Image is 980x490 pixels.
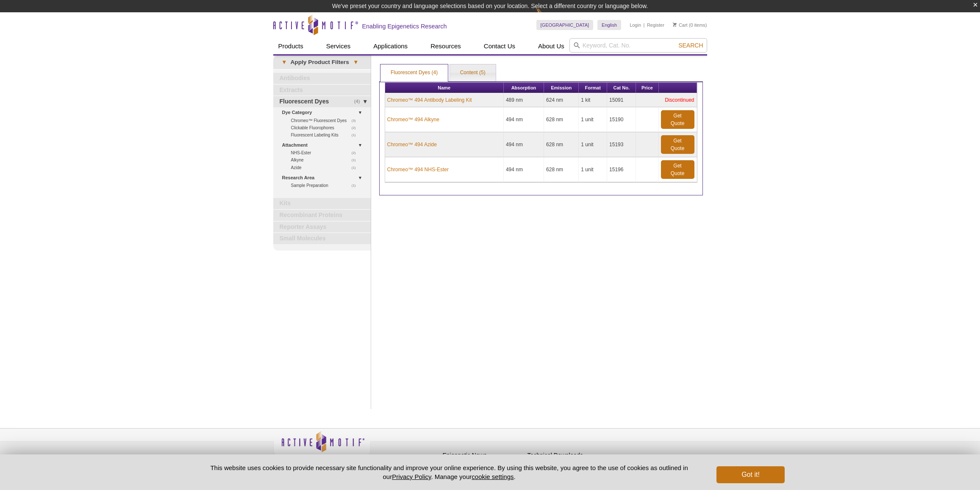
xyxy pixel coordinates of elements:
button: Got it! [716,466,784,483]
a: Extracts [273,85,371,96]
a: Recombinant Proteins [273,210,371,221]
a: Content (5) [450,64,496,81]
a: Privacy Policy [375,451,408,463]
th: Price [636,83,658,93]
td: 1 unit [579,157,607,182]
a: (1)Azide [291,164,361,171]
span: ▾ [349,58,362,66]
span: (1) [352,156,361,164]
a: (1)Fluorescent Labeling Kits [291,131,361,139]
th: Emission [544,83,579,93]
td: 628 nm [544,132,579,157]
a: Antibodies [273,73,371,84]
p: This website uses cookies to provide necessary site functionality and improve your online experie... [196,463,703,481]
td: 15091 [607,93,636,107]
button: Search [676,42,705,49]
td: 628 nm [544,157,579,182]
span: (1) [352,164,361,171]
input: Keyword, Cat. No. [569,38,707,53]
a: Get Quote [661,110,694,129]
th: Cat No. [607,83,636,93]
th: Absorption [504,83,544,93]
td: 494 nm [504,157,544,182]
span: (2) [352,124,361,131]
td: 1 unit [579,132,607,157]
td: 628 nm [544,107,579,132]
td: 494 nm [504,132,544,157]
a: ▾Apply Product Filters▾ [273,56,371,69]
td: 624 nm [544,93,579,107]
a: (3)Chromeo™ Fluorescent Dyes [291,117,361,124]
span: (3) [352,117,361,124]
a: Get Quote [661,160,694,179]
span: (2) [352,149,361,156]
a: (1)Sample Preparation [291,182,361,189]
span: (1) [352,131,361,139]
img: Your Cart [673,22,677,27]
a: Cart [673,22,688,28]
a: Reporter Assays [273,222,371,233]
li: | [644,20,645,30]
a: Privacy Policy [392,473,431,480]
table: Click to Verify - This site chose Symantec SSL for secure e-commerce and confidential communicati... [612,443,676,462]
th: Name [385,83,504,93]
a: (4)Fluorescent Dyes [273,96,371,107]
td: 494 nm [504,107,544,132]
h2: Enabling Epigenetics Research [362,22,447,30]
a: Applications [368,38,413,54]
td: Discontinued [636,93,697,107]
a: Kits [273,198,371,209]
a: Chromeo™ 494 Alkyne [387,116,439,123]
button: cookie settings [472,473,514,480]
a: Small Molecules [273,233,371,244]
td: 15193 [607,132,636,157]
a: Chromeo™ 494 Azide [387,141,437,148]
td: 489 nm [504,93,544,107]
li: (0 items) [673,20,707,30]
h4: Technical Downloads [527,452,608,459]
img: Change Here [536,6,558,26]
a: Resources [425,38,466,54]
a: English [597,20,621,30]
a: (2)NHS-Ester [291,149,361,156]
a: (1)Alkyne [291,156,361,164]
a: About Us [533,38,569,54]
a: Chromeo™ 494 Antibody Labeling Kit [387,96,472,104]
td: 1 unit [579,107,607,132]
a: [GEOGRAPHIC_DATA] [536,20,594,30]
a: Login [630,22,641,28]
a: Fluorescent Dyes (4) [380,64,448,81]
td: 15190 [607,107,636,132]
a: Chromeo™ 494 NHS-Ester [387,166,449,173]
th: Format [579,83,607,93]
a: Attachment [282,141,366,150]
td: 15196 [607,157,636,182]
a: Contact Us [479,38,520,54]
td: 1 kit [579,93,607,107]
span: (4) [354,96,365,107]
span: ▾ [278,58,291,66]
a: Dye Category [282,108,366,117]
span: (1) [352,182,361,189]
h4: Epigenetic News [443,452,523,459]
a: Products [273,38,308,54]
a: Register [647,22,664,28]
img: Active Motif, [273,429,371,463]
a: (2)Clickable Fluorophores [291,124,361,131]
span: Search [678,42,703,49]
a: Services [321,38,356,54]
a: Research Area [282,173,366,182]
a: Get Quote [661,135,694,154]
